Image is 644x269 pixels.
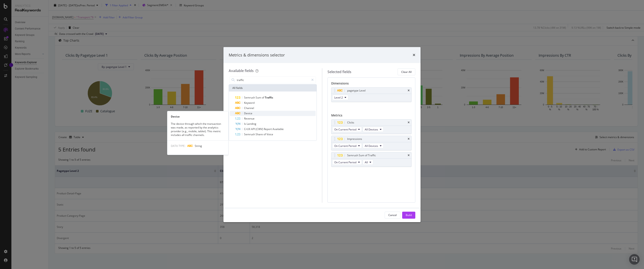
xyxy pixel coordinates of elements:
button: All Devices [363,127,384,132]
div: Clear All [401,70,412,74]
span: Traffic [265,96,273,99]
div: pagetype LeveltimesLevel 2 [331,87,412,102]
button: Clear All [398,68,415,75]
span: On Current Period [334,144,356,148]
div: Clicks [347,120,354,125]
div: Impressions [347,137,362,141]
span: Is [244,122,247,126]
div: times [408,121,410,124]
div: pagetype Level [347,88,366,93]
span: CrUX [244,127,251,131]
input: Search by field name [236,77,309,83]
div: Available fields [229,68,254,73]
span: of [262,96,265,99]
span: On Current Period [334,128,356,131]
div: Build [406,213,412,217]
button: On Current Period [332,143,362,148]
span: Device [244,111,252,115]
button: Build [402,212,415,219]
span: Semrush [244,132,256,136]
div: Cancel [388,213,397,217]
span: of [264,132,267,136]
span: Sum [256,96,262,99]
div: The device through which the transaction was made, as reported by the analytics provider (e.g., m... [167,122,228,137]
button: Cancel [385,212,400,219]
div: ClickstimesOn Current PeriodAll Devices [331,119,412,134]
span: Available [272,127,284,131]
span: Share [256,132,264,136]
div: Device [167,115,228,118]
span: Channel [244,106,254,110]
div: times [408,138,410,140]
span: API [251,127,256,131]
div: times [413,52,415,58]
div: Selected fields [327,69,351,74]
button: Level 2 [332,95,348,100]
span: (CWV) [256,127,264,131]
span: All Devices [365,128,378,131]
span: On Current Period [334,160,356,164]
div: times [408,89,410,92]
div: All fields [229,84,317,91]
span: Landing [247,122,256,126]
span: Report [264,127,272,131]
div: modal [223,47,421,222]
div: Dimensions [331,81,412,87]
div: Metrics & dimensions selector [229,52,285,58]
button: On Current Period [332,127,362,132]
span: All Devices [365,144,378,148]
span: Semrush [244,96,256,99]
span: All [365,160,368,164]
div: Metrics [331,113,412,119]
span: Revenue [244,117,255,120]
div: ImpressionstimesOn Current PeriodAll Devices [331,136,412,150]
span: Level 2 [334,96,343,99]
button: All Devices [363,143,384,148]
button: All [363,160,373,165]
div: Open Intercom Messenger [629,254,640,265]
div: times [408,154,410,157]
div: Semrush Sum of Traffic [347,153,376,158]
span: Voice [267,132,273,136]
span: Keyword [244,101,255,105]
div: Semrush Sum of TraffictimesOn Current PeriodAll [331,152,412,167]
button: On Current Period [332,160,362,165]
